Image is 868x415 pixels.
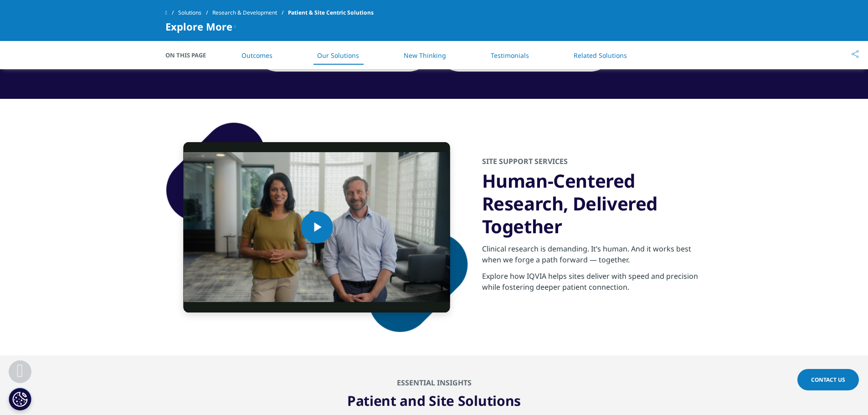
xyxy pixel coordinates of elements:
[482,156,703,169] h2: Site Support Services
[178,5,212,21] a: Solutions
[811,376,845,384] span: Contact Us
[301,211,333,243] button: Play Video
[288,5,374,21] span: Patient & Site Centric Solutions
[491,51,529,60] a: Testimonials
[165,387,703,410] h1: Patient and Site Solutions
[241,51,272,60] a: Outcomes
[797,369,859,390] a: Contact Us
[165,378,703,387] h2: Essential Insights
[165,51,216,60] span: On This Page
[404,51,446,60] a: New Thinking
[165,122,468,333] img: shape-1.png
[574,51,627,60] a: Related Solutions
[482,169,703,238] h3: Human-Centered Research, Delivered Together
[482,243,703,271] p: Clinical research is demanding. It’s human. And it works best when we forge a path forward — toge...
[212,5,288,21] a: Research & Development
[482,271,703,298] p: Explore how IQVIA helps sites deliver with speed and precision while fostering deeper patient con...
[165,21,232,32] span: Explore More
[317,51,359,60] a: Our Solutions
[9,388,31,410] button: Cookies Settings
[184,142,450,313] video-js: Video Player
